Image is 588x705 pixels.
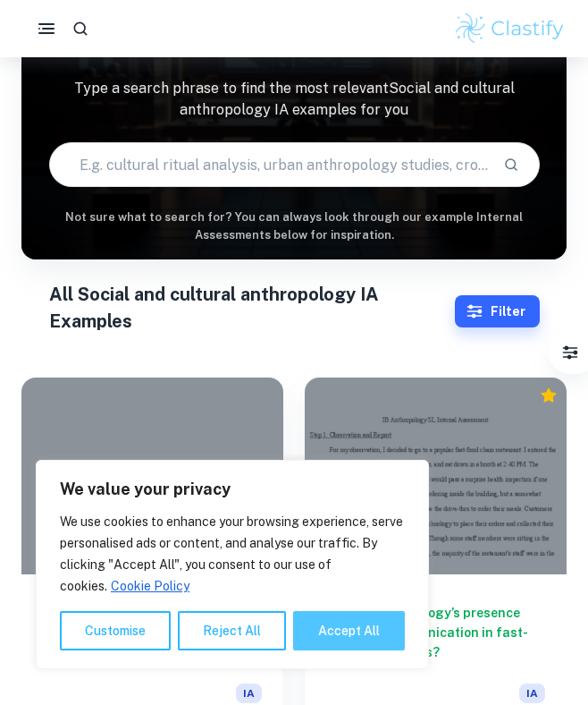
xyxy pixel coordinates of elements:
h6: Not sure what to search for? You can always look through our example Internal Assessments below f... [21,208,567,245]
h6: How has technology’s presence affected communication in fast-food restaurants? [326,603,545,662]
h1: All Social and cultural anthropology IA Examples [49,281,455,335]
button: Filter [455,295,540,327]
button: Accept All [293,611,405,650]
div: We value your privacy [36,460,429,669]
span: IA [519,684,545,703]
p: We value your privacy [60,479,405,500]
input: E.g. cultural ritual analysis, urban anthropology studies, cross-cultural comparisons... [50,140,489,190]
button: Filter [552,335,588,370]
button: Customise [60,611,171,650]
div: Premium [540,386,558,404]
a: Cookie Policy [110,578,190,594]
span: IA [236,684,262,703]
img: Clastify logo [453,11,567,47]
button: Search [496,149,526,180]
p: We use cookies to enhance your browsing experience, serve personalised ads or content, and analys... [60,511,405,597]
p: Type a search phrase to find the most relevant Social and cultural anthropology IA examples for you [21,78,567,121]
button: Reject All [178,611,286,650]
